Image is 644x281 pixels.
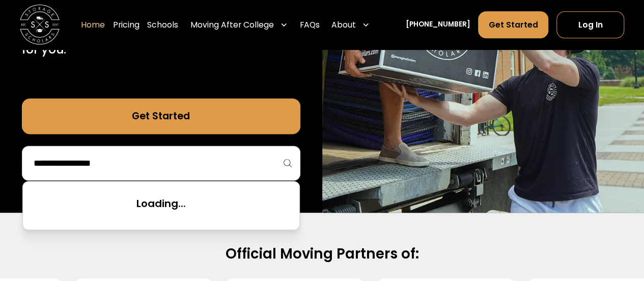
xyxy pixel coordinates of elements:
img: Storage Scholars main logo [20,5,60,45]
a: Pricing [113,11,139,39]
div: About [327,11,374,39]
a: home [20,5,60,45]
a: Schools [147,11,178,39]
div: About [331,19,356,31]
a: [PHONE_NUMBER] [406,20,470,31]
a: Get Started [478,11,548,38]
a: Log In [556,11,624,38]
a: Home [81,11,105,39]
a: Get Started [22,98,300,134]
div: Moving After College [186,11,292,39]
a: FAQs [300,11,320,39]
h2: Official Moving Partners of: [32,245,612,263]
div: Moving After College [190,19,274,31]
